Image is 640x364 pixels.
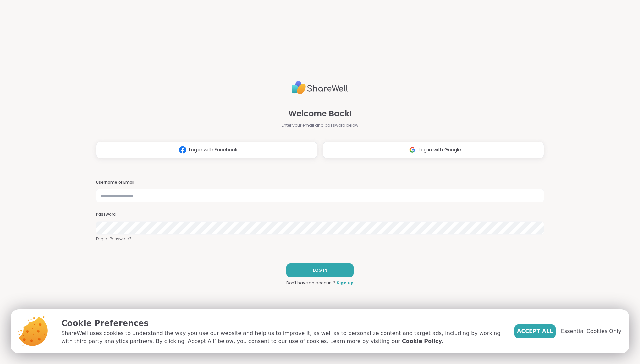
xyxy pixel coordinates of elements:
[514,324,556,338] button: Accept All
[286,280,335,286] span: Don't have an account?
[323,142,544,158] button: Log in with Google
[282,122,358,128] span: Enter your email and password below
[96,212,544,217] h3: Password
[313,267,327,273] span: LOG IN
[96,180,544,185] h3: Username or Email
[96,142,317,158] button: Log in with Facebook
[286,263,354,277] button: LOG IN
[176,144,189,156] img: ShareWell Logomark
[419,146,461,153] span: Log in with Google
[61,317,504,329] p: Cookie Preferences
[337,280,354,286] a: Sign up
[96,236,544,242] a: Forgot Password?
[561,327,621,335] span: Essential Cookies Only
[292,78,348,97] img: ShareWell Logo
[288,108,352,120] span: Welcome Back!
[406,144,419,156] img: ShareWell Logomark
[61,329,504,345] p: ShareWell uses cookies to understand the way you use our website and help us to improve it, as we...
[189,146,237,153] span: Log in with Facebook
[517,327,553,335] span: Accept All
[402,337,443,345] a: Cookie Policy.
